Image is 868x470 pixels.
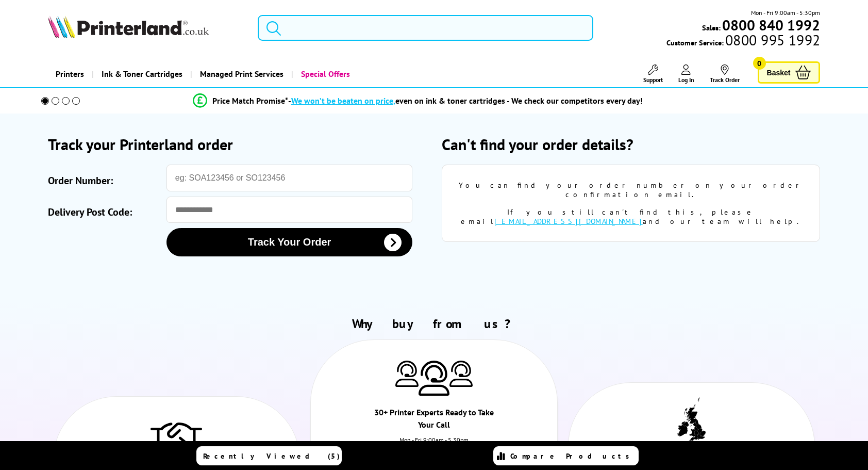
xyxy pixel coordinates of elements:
a: Printers [48,61,92,87]
a: Log In [678,64,694,84]
b: 0800 840 1992 [722,15,820,35]
h2: Track your Printerland order [48,134,426,154]
span: Price Match Promise* [212,95,288,106]
a: Special Offers [291,61,358,87]
img: Trusted Service [151,417,202,459]
label: Order Number: [48,170,161,191]
span: Basket [767,66,791,79]
label: Delivery Post Code: [48,202,161,223]
a: Compare Products [493,446,639,465]
span: Recently Viewed (5) [203,451,340,461]
img: Printer Experts [449,361,473,387]
span: Log In [678,76,694,84]
span: Compare Products [510,451,635,461]
span: Support [643,76,663,84]
span: Sales: [702,23,721,33]
button: Track Your Order [166,228,412,256]
div: You can find your order number on your order confirmation email. [458,181,804,199]
a: [EMAIL_ADDRESS][DOMAIN_NAME] [494,217,643,226]
span: 0 [753,57,766,70]
div: Mon - Fri 9:00am - 5.30pm [311,436,557,454]
span: Mon - Fri 9:00am - 5:30pm [751,8,820,18]
a: Support [643,64,663,84]
input: eg: SOA123456 or SO123456 [166,165,412,191]
a: Track Order [710,64,740,84]
span: 0800 995 1992 [724,35,820,45]
h2: Can't find your order details? [442,134,820,154]
span: Ink & Toner Cartridges [102,61,182,87]
a: Managed Print Services [190,61,291,87]
a: Basket 0 [758,61,821,84]
a: Recently Viewed (5) [196,446,342,465]
div: 30+ Printer Experts Ready to Take Your Call [373,406,496,436]
li: modal_Promise [27,92,809,110]
a: Ink & Toner Cartridges [92,61,190,87]
span: Customer Service: [666,35,820,47]
img: Printer Experts [419,361,449,396]
img: Printerland Logo [48,15,209,38]
img: UK tax payer [677,397,706,445]
div: If you still can't find this, please email and our team will help. [458,207,804,226]
h2: Why buy from us? [48,316,821,332]
a: 0800 840 1992 [721,20,820,30]
span: We won’t be beaten on price, [291,95,395,106]
img: Printer Experts [395,361,419,387]
a: Printerland Logo [48,15,245,40]
div: - even on ink & toner cartridges - We check our competitors every day! [288,95,643,106]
